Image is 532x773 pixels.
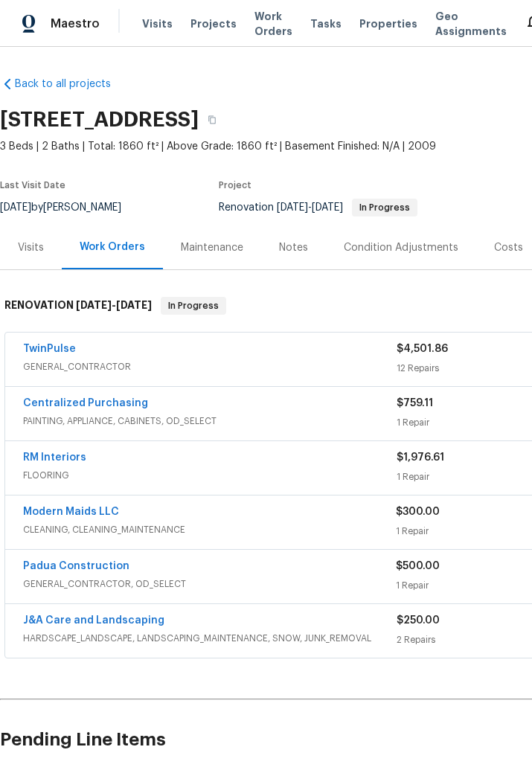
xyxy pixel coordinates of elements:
[279,240,308,255] div: Notes
[199,106,225,133] button: Copy Address
[219,181,251,190] span: Project
[23,344,76,354] a: TwinPulse
[312,202,343,213] span: [DATE]
[396,507,440,517] span: $300.00
[353,203,416,212] span: In Progress
[76,300,152,310] span: -
[397,615,440,626] span: $250.00
[277,202,308,213] span: [DATE]
[23,507,119,517] a: Modern Maids LLC
[23,398,148,408] a: Centralized Purchasing
[397,344,448,354] span: $4,501.86
[23,414,397,429] span: PAINTING, APPLIANCE, CABINETS, OD_SELECT
[344,240,458,255] div: Condition Adjustments
[23,452,86,463] a: RM Interiors
[162,298,225,313] span: In Progress
[397,398,433,408] span: $759.11
[23,522,396,537] span: CLEANING, CLEANING_MAINTENANCE
[4,297,152,315] h6: RENOVATION
[51,16,100,31] span: Maestro
[23,631,397,646] span: HARDSCAPE_LANDSCAPE, LANDSCAPING_MAINTENANCE, SNOW, JUNK_REMOVAL
[435,9,507,39] span: Geo Assignments
[23,561,129,571] a: Padua Construction
[18,240,44,255] div: Visits
[181,240,243,255] div: Maintenance
[80,240,145,254] div: Work Orders
[23,359,397,374] span: GENERAL_CONTRACTOR
[23,468,397,483] span: FLOORING
[310,19,342,29] span: Tasks
[397,452,444,463] span: $1,976.61
[142,16,173,31] span: Visits
[76,300,112,310] span: [DATE]
[23,577,396,591] span: GENERAL_CONTRACTOR, OD_SELECT
[494,240,523,255] div: Costs
[254,9,292,39] span: Work Orders
[277,202,343,213] span: -
[359,16,417,31] span: Properties
[23,615,164,626] a: J&A Care and Landscaping
[116,300,152,310] span: [DATE]
[190,16,237,31] span: Projects
[396,561,440,571] span: $500.00
[219,202,417,213] span: Renovation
